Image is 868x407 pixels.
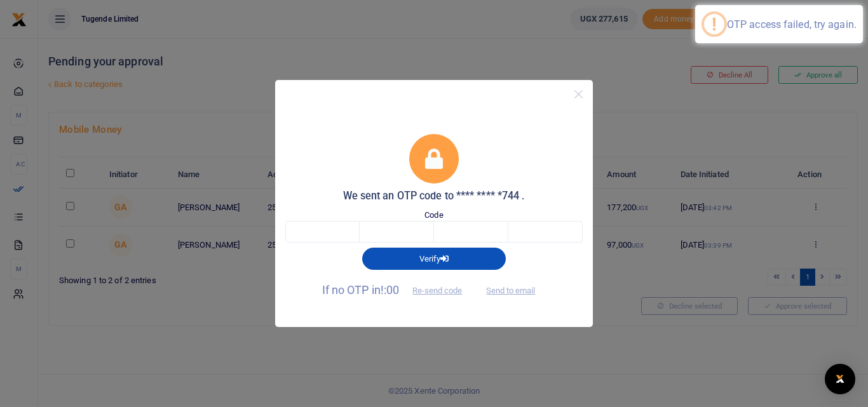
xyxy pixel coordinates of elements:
div: ! [712,14,717,34]
button: Verify [362,248,506,269]
span: If no OTP in [322,283,473,297]
span: !:00 [381,283,399,297]
div: OTP access failed, try again. [727,18,857,30]
div: Open Intercom Messenger [825,364,855,394]
label: Code [424,209,443,222]
button: Close [569,85,588,103]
